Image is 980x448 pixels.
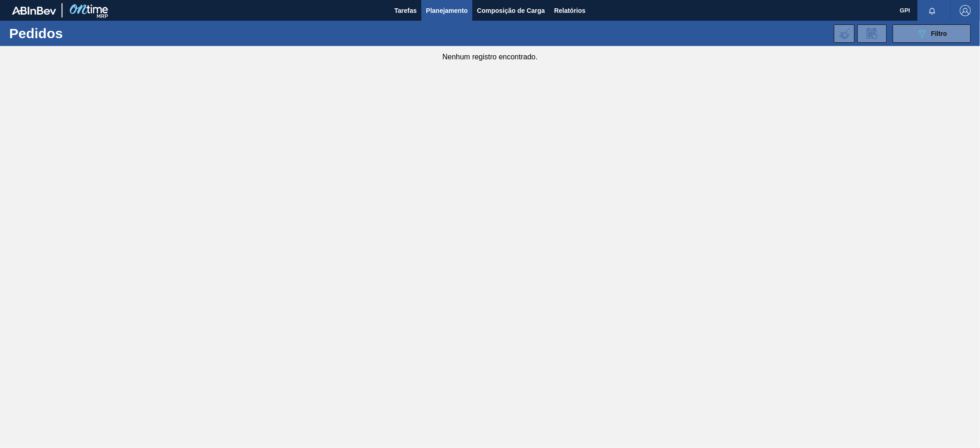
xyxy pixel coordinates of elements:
button: Filtro [893,24,971,43]
h1: Pedidos [9,28,149,39]
span: Filtro [931,30,947,37]
div: Importar Negociações dos Pedidos [834,24,855,43]
span: Relatórios [554,5,585,16]
button: Notificações [918,4,947,17]
img: Logout [960,5,971,16]
div: Solicitação de Revisão de Pedidos [857,24,887,43]
span: Planejamento [426,5,468,16]
span: Tarefas [394,5,417,16]
img: TNhmsLtSVTkK8tSr43FrP2fwEKptu5GPRR3wAAAABJRU5ErkJggg== [12,6,56,15]
span: Composição de Carga [477,5,545,16]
